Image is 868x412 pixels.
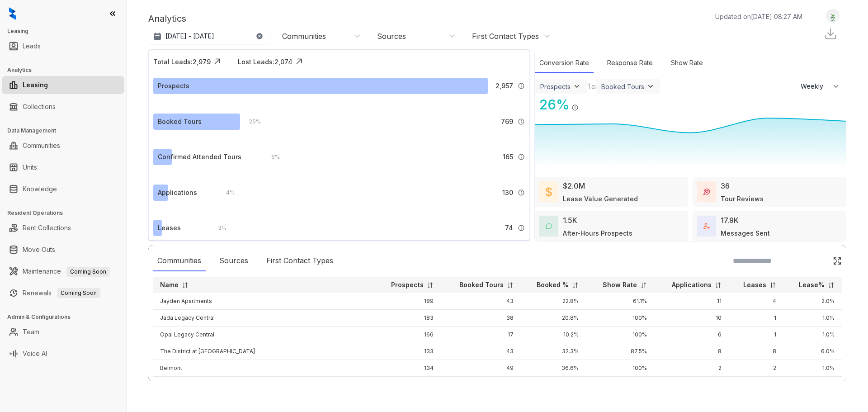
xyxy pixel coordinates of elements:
td: 11 [654,293,729,310]
a: Collections [23,98,56,116]
button: [DATE] - [DATE] [148,28,270,44]
li: Voice AI [2,345,124,363]
img: sorting [640,282,647,289]
td: 100% [586,310,654,327]
li: Rent Collections [2,219,124,237]
td: 1.0% [783,360,842,377]
td: 36.6% [521,360,586,377]
p: Booked % [537,280,569,289]
div: Tour Reviews [721,194,764,204]
td: 6.0% [783,343,842,360]
div: Prospects [540,83,571,90]
img: Click Icon [211,55,224,68]
img: sorting [507,282,514,289]
li: Communities [2,137,124,155]
a: Leasing [23,76,48,94]
img: LeaseValue [546,186,552,197]
img: Click Icon [579,96,592,109]
div: 26 % [240,117,261,127]
img: Info [571,104,579,111]
td: 100% [586,327,654,343]
td: 2 [729,360,784,377]
p: Booked Tours [459,280,504,289]
p: [DATE] - [DATE] [165,32,214,41]
div: Leases [158,223,181,233]
img: sorting [769,282,776,289]
a: Rent Collections [23,219,71,237]
td: 8 [729,343,784,360]
td: 1.0% [783,310,842,327]
td: 4 [729,293,784,310]
div: Applications [158,188,197,198]
td: 183 [375,310,441,327]
td: 2 [654,360,729,377]
a: Knowledge [23,180,57,198]
img: Info [518,189,525,196]
li: Team [2,323,124,341]
p: Leases [743,280,766,289]
td: 4 [654,377,729,393]
div: $2.0M [563,180,585,191]
img: Info [518,82,525,90]
td: 24.2% [521,377,586,393]
h3: Admin & Configurations [7,313,126,321]
div: Lost Leads: 2,074 [238,57,292,66]
a: Communities [23,137,60,155]
img: logo [9,7,16,20]
div: Booked Tours [158,117,202,127]
div: 4 % [217,188,235,198]
td: 17 [441,327,520,343]
div: After-Hours Prospects [563,228,632,238]
td: 71.4% [586,377,654,393]
div: First Contact Types [262,251,338,271]
td: 189 [375,293,441,310]
img: TotalFum [703,223,710,229]
button: Weekly [795,78,846,95]
div: Communities [153,251,206,271]
span: 769 [501,117,513,127]
img: Info [518,224,525,232]
li: Collections [2,98,124,116]
img: sorting [182,282,189,289]
div: 17.9K [721,215,739,226]
div: Lease Value Generated [563,194,638,204]
div: Messages Sent [721,228,770,238]
div: Booked Tours [601,83,644,90]
div: Communities [282,31,326,41]
td: 49 [441,360,520,377]
div: 3 % [209,223,226,233]
span: Coming Soon [57,288,100,298]
h3: Data Management [7,127,126,135]
td: 1 [729,310,784,327]
a: RenewalsComing Soon [23,284,100,302]
img: sorting [427,282,434,289]
td: 32.3% [521,343,586,360]
td: 1.0% [783,327,842,343]
img: ViewFilterArrow [646,82,655,91]
img: Info [518,118,525,125]
td: 133 [375,343,441,360]
div: Sources [215,251,253,271]
td: 3.0% [783,377,842,393]
p: Prospects [391,280,424,289]
div: Prospects [158,81,189,91]
span: 130 [502,188,513,198]
div: Total Leads: 2,979 [153,57,211,66]
li: Move Outs [2,241,124,259]
td: 134 [375,360,441,377]
td: 10.2% [521,327,586,343]
p: Show Rate [603,280,637,289]
td: 38 [441,310,520,327]
img: Click Icon [833,256,842,265]
li: Units [2,158,124,176]
li: Renewals [2,284,124,302]
img: SearchIcon [814,257,821,265]
td: 20.8% [521,310,586,327]
td: 2.0% [783,293,842,310]
div: First Contact Types [472,31,539,41]
p: Updated on [DATE] 08:27 AM [715,12,802,21]
div: 36 [721,180,730,191]
div: To [587,81,596,92]
td: Jada Legacy Central [153,310,375,327]
a: Voice AI [23,345,47,363]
